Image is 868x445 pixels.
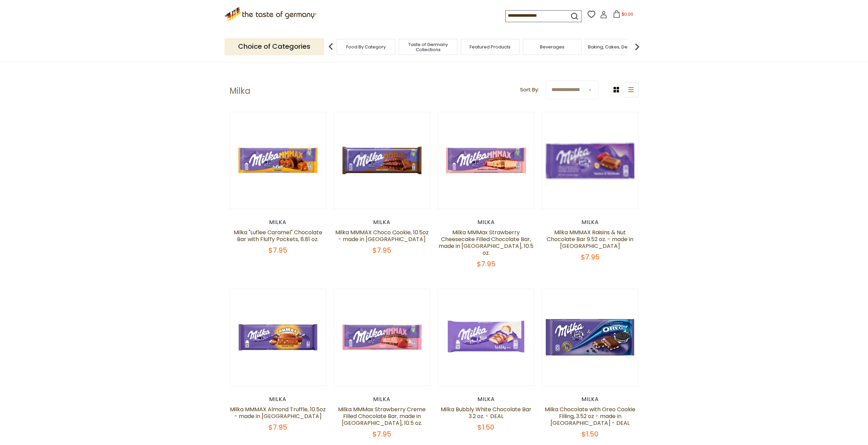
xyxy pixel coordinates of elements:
[542,289,638,386] img: Milka Oreo Tablet Bar
[324,40,338,54] img: previous arrow
[542,219,639,226] div: Milka
[439,228,533,257] a: Milka MMMax Strawberry Cheesecake Filled Chocolate Bar, made in [GEOGRAPHIC_DATA], 10.5 oz.
[230,396,327,403] div: Milka
[372,429,391,439] span: $7.95
[622,11,633,17] span: $0.00
[230,405,326,420] a: Milka MMMAX Almond Truffle, 10.5oz - made in [GEOGRAPHIC_DATA]
[520,86,539,94] label: Sort By:
[547,228,633,250] a: Milka MMMAX Raisins & Nut Chocolate Bar 9.52 oz. - made in [GEOGRAPHIC_DATA]
[224,38,324,55] p: Choice of Categories
[334,112,430,209] img: Milka MMMAX Choco Cookie
[268,246,287,255] span: $7.95
[230,112,326,209] img: Milka Luflee Caramel
[335,228,429,243] a: Milka MMMAX Choco Cookie, 10.5oz - made in [GEOGRAPHIC_DATA]
[588,44,641,49] a: Baking, Cakes, Desserts
[582,429,599,439] span: $1.50
[477,422,495,432] span: $1.50
[346,44,386,49] a: Food By Category
[542,112,638,209] img: Milka Raisins & Nut Chocolate Bar
[609,10,638,20] button: $0.00
[230,86,250,96] h1: Milka
[268,422,287,432] span: $7.95
[477,259,496,269] span: $7.95
[438,219,535,226] div: Milka
[372,246,391,255] span: $7.95
[438,396,535,403] div: Milka
[334,289,430,386] img: Milka MMMAX Strawberry
[630,40,644,54] img: next arrow
[438,289,534,386] img: Milka Bubbly White
[334,396,431,403] div: Milka
[234,228,322,243] a: Milka "Luflee Caramel" Chocolate Bar with Fluffy Pockets, 8.81 oz.
[545,405,635,427] a: Milka Chocolate with Oreo Cookie Filling, 3.52 oz - made in [GEOGRAPHIC_DATA] - DEAL
[338,405,426,427] a: Milka MMMax Strawberry Creme Filled Chocolate Bar, made in [GEOGRAPHIC_DATA], 10.5 oz.
[470,44,511,49] a: Featured Products
[542,396,639,403] div: Milka
[441,405,531,420] a: Milka Bubbly White Chocolate Bar 3.2 oz. - DEAL
[438,112,534,209] img: Milka MMMax Strawberry Cheesecake
[230,289,326,386] img: Milka MMMAX Almond Truffle
[540,44,564,49] a: Beverages
[334,219,431,226] div: Milka
[230,219,327,226] div: Milka
[401,42,455,52] a: Taste of Germany Collections
[581,252,600,262] span: $7.95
